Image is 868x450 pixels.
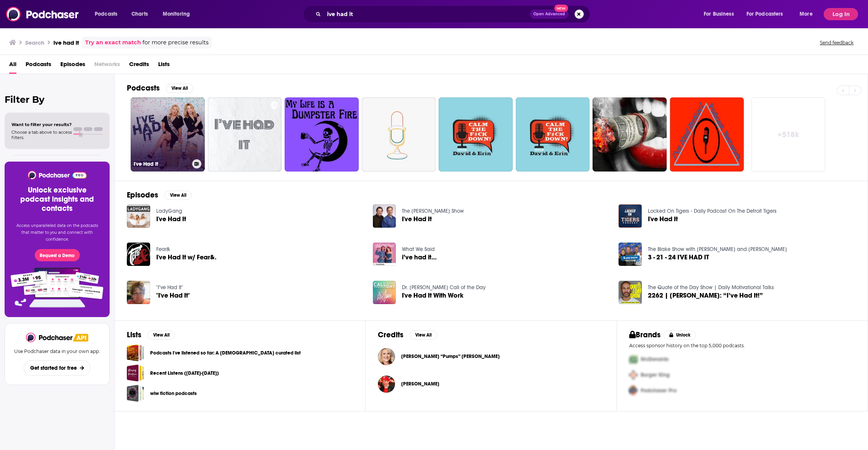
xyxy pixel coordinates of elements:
h2: Brands [629,330,661,340]
a: i’ve had it… [402,254,437,261]
img: I've Had It w/ Fear&. [127,243,150,266]
span: I've Had It [402,216,432,222]
img: I've Had It With Work [373,281,396,304]
span: Networks [94,58,120,74]
h2: Episodes [127,190,158,200]
h3: Search [25,39,44,46]
a: CreditsView All [378,330,437,340]
a: 2262 | Les Brown: “I’ve Had It!” [619,281,642,304]
span: for more precise results [143,38,209,47]
img: Angie “Pumps” Sullivan [378,348,395,365]
img: Second Pro Logo [626,367,641,383]
img: First Pro Logo [626,351,641,367]
h3: I've Had It [134,161,189,167]
a: I've Had It w/ Fear&. [156,254,217,261]
a: Podchaser - Follow, Share and Rate Podcasts [6,7,79,21]
a: Angie “Pumps” Sullivan [401,353,500,359]
button: Angie “Pumps” SullivanAngie “Pumps” Sullivan [378,344,604,369]
span: Want to filter your results? [11,122,72,127]
a: Charts [126,8,152,20]
button: View All [166,84,193,93]
button: Unlock [664,330,696,340]
a: ListsView All [127,330,175,340]
img: Tom Buurs [378,376,395,393]
a: I've Had It [648,216,678,222]
button: open menu [742,8,794,20]
a: Credits [129,58,149,74]
a: Lists [158,58,170,74]
img: I've Had It [127,204,150,228]
span: Podchaser Pro [641,387,677,394]
span: [PERSON_NAME] [401,381,439,387]
button: open menu [794,8,822,20]
span: Podcasts [95,9,117,19]
img: Pro Features [8,267,106,308]
span: Choose a tab above to access filters. [11,129,72,140]
h2: Credits [378,330,403,340]
button: View All [164,191,192,200]
button: Open AdvancedNew [530,10,568,19]
a: Episodes [60,58,85,74]
h2: Podcasts [127,83,160,93]
span: For Podcasters [747,9,783,19]
a: wlw fiction podcasts [150,389,197,398]
span: For Business [704,9,734,19]
img: I've Had It [373,204,396,228]
a: "I"ve Had It" [156,284,183,291]
a: The Quote of the Day Show | Daily Motivational Talks [648,284,774,291]
span: McDonalds [641,356,669,363]
img: Podchaser API banner [73,334,88,342]
span: Burger King [641,372,670,378]
a: 3 - 21 - 24 I'VE HAD IT [648,254,709,261]
span: I've Had It [156,216,186,222]
a: Recent Listens (May 6-May 21) [127,364,144,382]
a: Fear& [156,246,170,253]
img: I've Had It [619,204,642,228]
a: +518k [751,97,826,172]
span: Get started for free [30,365,77,371]
a: 3 - 21 - 24 I'VE HAD IT [619,243,642,266]
img: "I've Had It" [127,281,150,304]
span: More [800,9,813,19]
button: Send feedback [818,39,856,46]
span: New [554,5,568,12]
a: I've Had It [131,97,205,172]
span: 2262 | [PERSON_NAME]: “I’ve Had It!” [648,292,763,299]
img: i’ve had it… [373,243,396,266]
a: What We Said [402,246,435,253]
button: open menu [698,8,743,20]
a: LadyGang [156,208,182,214]
a: "I've Had It" [156,292,190,299]
span: [PERSON_NAME] “Pumps” [PERSON_NAME] [401,353,500,359]
span: Podcasts [26,58,51,74]
a: Try an exact match [85,38,141,47]
a: PodcastsView All [127,83,193,93]
span: Monitoring [163,9,190,19]
p: Use Podchaser data in your own app. [14,348,100,354]
a: Tom Buurs [401,381,439,387]
button: Log In [824,8,858,20]
img: Podchaser - Follow, Share and Rate Podcasts [27,171,87,180]
a: Podcasts I've listened so far: A [DEMOGRAPHIC_DATA] curated list [150,349,301,357]
a: wlw fiction podcasts [127,385,144,402]
span: Charts [131,9,148,19]
p: Access sponsor history on the top 5,000 podcasts. [629,343,855,348]
a: All [9,58,16,74]
a: 2262 | Les Brown: “I’ve Had It!” [648,292,763,299]
button: open menu [89,8,127,20]
button: Get started for free [24,360,91,376]
span: Open Advanced [533,12,565,16]
span: I've Had It With Work [402,292,463,299]
h2: Lists [127,330,141,340]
